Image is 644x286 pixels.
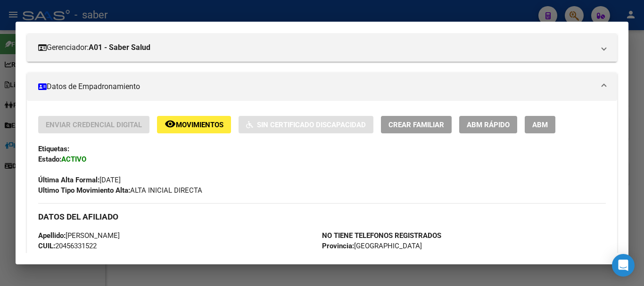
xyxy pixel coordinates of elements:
[157,116,231,133] button: Movimientos
[38,81,594,92] mat-panel-title: Datos de Empadronamiento
[27,73,617,101] mat-expansion-panel-header: Datos de Empadronamiento
[38,176,121,184] span: [DATE]
[89,42,150,53] strong: A01 - Saber Salud
[38,252,76,261] strong: Documento:
[467,121,510,129] span: ABM Rápido
[38,116,149,133] button: Enviar Credencial Digital
[61,155,86,163] strong: ACTIVO
[27,33,617,62] mat-expansion-panel-header: Gerenciador:A01 - Saber Salud
[322,252,354,261] strong: Localidad:
[459,116,517,133] button: ABM Rápido
[38,212,606,222] h3: DATOS DEL AFILIADO
[38,42,594,53] mat-panel-title: Gerenciador:
[257,121,366,129] span: Sin Certificado Discapacidad
[38,176,99,184] strong: Última Alta Formal:
[525,116,555,133] button: ABM
[38,231,66,240] strong: Apellido:
[322,231,441,240] strong: NO TIENE TELEFONOS REGISTRADOS
[38,242,97,250] span: 20456331522
[38,252,190,261] span: DU - DOCUMENTO UNICO 45633152
[176,121,223,129] span: Movimientos
[46,121,142,129] span: Enviar Credencial Digital
[38,155,61,163] strong: Estado:
[38,242,55,250] strong: CUIL:
[239,116,373,133] button: Sin Certificado Discapacidad
[612,254,635,277] div: Open Intercom Messenger
[38,186,130,195] strong: Ultimo Tipo Movimiento Alta:
[38,145,69,153] strong: Etiquetas:
[381,116,452,133] button: Crear Familiar
[165,118,176,130] mat-icon: remove_red_eye
[322,242,422,250] span: [GEOGRAPHIC_DATA]
[38,231,120,240] span: [PERSON_NAME]
[322,242,354,250] strong: Provincia:
[322,252,385,261] span: BOSQUES
[38,186,202,195] span: ALTA INICIAL DIRECTA
[532,121,548,129] span: ABM
[388,121,444,129] span: Crear Familiar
